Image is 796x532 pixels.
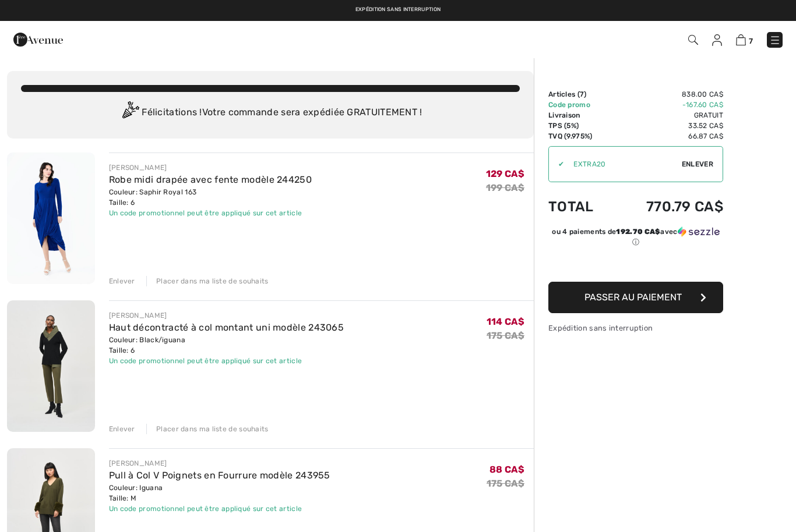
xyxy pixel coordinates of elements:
div: Un code promotionnel peut être appliqué sur cet article [109,503,330,514]
s: 175 CA$ [487,478,524,489]
div: [PERSON_NAME] [109,458,330,469]
div: ou 4 paiements de avec [548,226,723,247]
td: 838.00 CA$ [613,89,723,100]
iframe: PayPal-paypal [548,251,723,278]
img: Panier d'achat [736,34,746,45]
td: TPS (5%) [548,120,613,131]
div: Expédition sans interruption [548,322,723,334]
input: Code promo [564,147,682,182]
span: Enlever [682,159,713,169]
img: 1ère Avenue [13,28,63,51]
div: ✔ [549,159,564,169]
div: [PERSON_NAME] [109,310,344,321]
div: [PERSON_NAME] [109,162,312,173]
div: Un code promotionnel peut être appliqué sur cet article [109,208,312,218]
span: 88 CA$ [489,464,524,475]
td: Code promo [548,100,613,110]
a: Pull à Col V Poignets en Fourrure modèle 243955 [109,470,330,481]
div: Félicitations ! Votre commande sera expédiée GRATUITEMENT ! [21,101,520,125]
img: Congratulation2.svg [118,101,142,125]
div: Couleur: Saphir Royal 163 Taille: 6 [109,187,312,208]
img: Robe midi drapée avec fente modèle 244250 [7,152,95,284]
span: 7 [749,37,753,45]
div: Un code promotionnel peut être appliqué sur cet article [109,356,344,366]
div: Enlever [109,276,135,286]
img: Mes infos [712,34,722,46]
span: 192.70 CA$ [616,228,660,236]
s: 175 CA$ [487,330,524,341]
td: Articles ( ) [548,89,613,100]
div: ou 4 paiements de192.70 CA$avecSezzle Cliquez pour en savoir plus sur Sezzle [548,226,723,251]
img: Sezzle [678,226,720,237]
img: Recherche [688,35,698,45]
td: 770.79 CA$ [613,187,723,226]
div: Enlever [109,424,135,434]
a: 7 [736,33,753,47]
span: Passer au paiement [584,292,682,303]
button: Passer au paiement [548,282,723,313]
td: Livraison [548,110,613,120]
a: Haut décontracté à col montant uni modèle 243065 [109,322,344,333]
td: Total [548,187,613,226]
div: Couleur: Iguana Taille: M [109,483,330,503]
a: 1ère Avenue [13,33,63,44]
a: Robe midi drapée avec fente modèle 244250 [109,174,312,185]
td: TVQ (9.975%) [548,131,613,141]
td: 66.87 CA$ [613,131,723,141]
div: Couleur: Black/iguana Taille: 6 [109,335,344,356]
td: 33.52 CA$ [613,120,723,131]
div: Placer dans ma liste de souhaits [146,276,269,286]
img: Haut décontracté à col montant uni modèle 243065 [7,300,95,432]
span: 114 CA$ [487,316,524,327]
span: 7 [580,90,584,98]
td: -167.60 CA$ [613,100,723,110]
div: Placer dans ma liste de souhaits [146,424,269,434]
td: Gratuit [613,110,723,120]
a: Expédition sans interruption [355,6,441,12]
s: 199 CA$ [486,182,524,193]
span: 129 CA$ [486,168,524,179]
img: Menu [769,34,781,46]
